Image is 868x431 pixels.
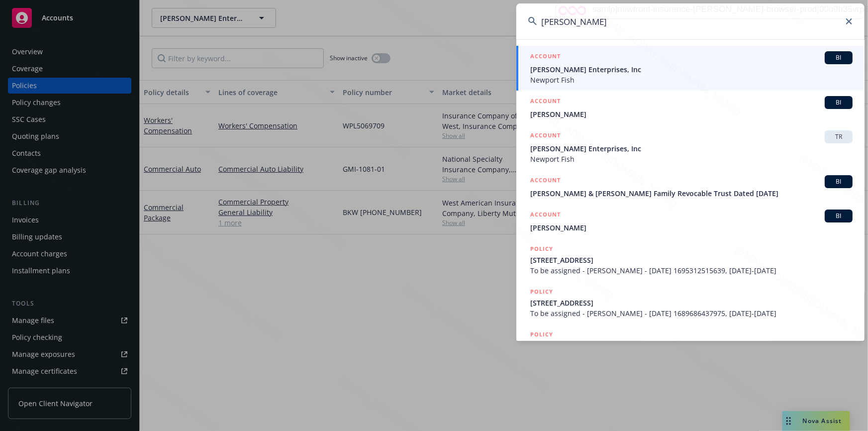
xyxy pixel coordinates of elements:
h5: ACCOUNT [530,51,561,63]
h5: ACCOUNT [530,96,561,108]
span: [PERSON_NAME] Enterprises, Inc [530,64,853,75]
a: POLICY[STREET_ADDRESS]To be assigned - [PERSON_NAME] - [DATE] 1689686437975, [DATE]-[DATE] [516,281,865,324]
span: [PERSON_NAME] - Personal Umbrella [530,340,853,351]
span: To be assigned - [PERSON_NAME] - [DATE] 1689686437975, [DATE]-[DATE] [530,308,853,319]
a: ACCOUNTBI[PERSON_NAME] & [PERSON_NAME] Family Revocable Trust Dated [DATE] [516,170,865,204]
h5: POLICY [530,244,553,254]
span: BI [829,98,849,107]
h5: ACCOUNT [530,175,561,187]
span: Newport Fish [530,154,853,164]
a: ACCOUNTBI[PERSON_NAME] [516,91,865,125]
span: [PERSON_NAME] [530,222,853,233]
a: POLICY[STREET_ADDRESS]To be assigned - [PERSON_NAME] - [DATE] 1695312515639, [DATE]-[DATE] [516,238,865,281]
span: [PERSON_NAME] Enterprises, Inc [530,143,853,154]
input: Search... [516,3,865,39]
h5: POLICY [530,329,553,339]
h5: ACCOUNT [530,130,561,142]
span: [STREET_ADDRESS] [530,298,853,308]
h5: POLICY [530,287,553,297]
span: Newport Fish [530,75,853,85]
a: ACCOUNTBI[PERSON_NAME] [516,204,865,238]
span: BI [829,212,849,220]
a: ACCOUNTBI[PERSON_NAME] Enterprises, IncNewport Fish [516,46,865,91]
span: TR [829,132,849,141]
span: BI [829,177,849,186]
span: BI [829,53,849,62]
span: [PERSON_NAME] & [PERSON_NAME] Family Revocable Trust Dated [DATE] [530,188,853,199]
a: POLICY[PERSON_NAME] - Personal Umbrella [516,324,865,367]
span: [PERSON_NAME] [530,109,853,119]
h5: ACCOUNT [530,210,561,221]
span: [STREET_ADDRESS] [530,255,853,265]
span: To be assigned - [PERSON_NAME] - [DATE] 1695312515639, [DATE]-[DATE] [530,265,853,276]
a: ACCOUNTTR[PERSON_NAME] Enterprises, IncNewport Fish [516,125,865,170]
